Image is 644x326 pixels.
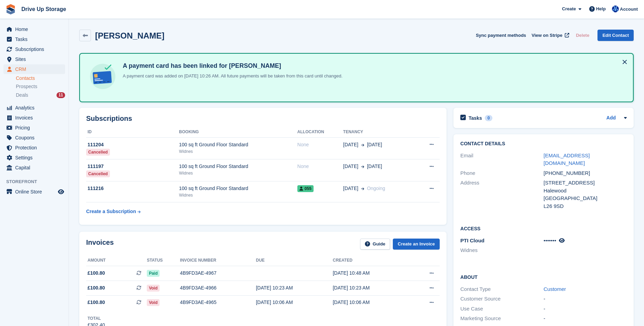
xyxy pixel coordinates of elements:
h2: Access [460,225,627,232]
div: Widnes [179,148,297,155]
a: Edit Contact [597,30,634,41]
h2: About [460,273,627,280]
div: L26 9SD [544,202,627,210]
span: Online Store [15,187,57,197]
a: Create a Subscription [86,205,141,218]
div: None [297,141,343,148]
span: Coupons [15,133,57,143]
span: Help [596,6,606,12]
button: Delete [573,30,592,41]
a: menu [3,123,65,133]
div: Email [460,152,543,167]
div: - [544,305,627,313]
div: 100 sq ft Ground Floor Standard [179,163,297,170]
span: Deals [16,92,28,98]
span: Invoices [15,113,57,123]
span: Analytics [15,103,57,113]
span: [DATE] [343,141,358,148]
a: Create an Invoice [393,239,440,250]
div: [DATE] 10:48 AM [333,270,410,277]
a: Guide [360,239,390,250]
th: ID [86,127,179,138]
span: £100.80 [88,299,105,306]
div: 4B9FD3AE-4967 [180,270,256,277]
h4: A payment card has been linked for [PERSON_NAME] [120,62,343,70]
a: menu [3,153,65,162]
span: ••••••• [544,238,556,243]
span: PTI Cloud [460,238,484,243]
a: menu [3,113,65,123]
a: Add [606,114,616,122]
a: Deals 11 [16,92,65,99]
a: menu [3,34,65,44]
div: [PHONE_NUMBER] [544,169,627,177]
a: menu [3,133,65,143]
span: Paid [147,270,160,277]
div: Halewood [544,187,627,195]
h2: Tasks [469,115,482,121]
div: - [544,295,627,303]
span: [DATE] [343,163,358,170]
span: Protection [15,143,57,153]
span: Sites [15,54,57,64]
img: stora-icon-8386f47178a22dfd0bd8f6a31ec36ba5ce8667c1dd55bd0f319d3a0aa187defe.svg [6,4,16,14]
a: View on Stripe [529,30,571,41]
th: Created [333,255,410,266]
div: Phone [460,169,543,177]
th: Allocation [297,127,343,138]
button: Sync payment methods [476,30,526,41]
span: Home [15,24,57,34]
a: menu [3,64,65,74]
div: [DATE] 10:06 AM [256,299,333,306]
div: 11 [57,92,65,98]
th: Invoice number [180,255,256,266]
span: Account [620,6,638,13]
img: card-linked-ebf98d0992dc2aeb22e95c0e3c79077019eb2392cfd83c6a337811c24bc77127.svg [88,62,117,91]
div: 4B9FD3AE-4965 [180,299,256,306]
li: Widnes [460,246,543,254]
div: 111204 [86,141,179,148]
div: Customer Source [460,295,543,303]
span: 055 [297,185,314,192]
div: [DATE] 10:23 AM [256,284,333,292]
div: Widnes [179,192,297,198]
h2: [PERSON_NAME] [95,31,164,40]
span: CRM [15,64,57,74]
span: [DATE] [367,141,382,148]
a: Prospects [16,83,65,90]
div: [DATE] 10:23 AM [333,284,410,292]
a: menu [3,24,65,34]
a: Drive Up Storage [19,3,69,15]
span: Subscriptions [15,44,57,54]
div: - [544,315,627,323]
div: 0 [485,115,493,121]
a: [EMAIL_ADDRESS][DOMAIN_NAME] [544,153,590,166]
span: Pricing [15,123,57,133]
div: Create a Subscription [86,208,136,215]
div: 4B9FD3AE-4966 [180,284,256,292]
div: [GEOGRAPHIC_DATA] [544,194,627,202]
div: Cancelled [86,149,110,156]
div: Address [460,179,543,210]
div: 111197 [86,163,179,170]
h2: Contact Details [460,141,627,147]
img: Widnes Team [612,6,619,12]
span: £100.80 [88,270,105,277]
div: None [297,163,343,170]
span: [DATE] [343,185,358,192]
a: menu [3,163,65,172]
div: Marketing Source [460,315,543,323]
span: [DATE] [367,163,382,170]
div: Total [88,315,105,322]
span: Tasks [15,34,57,44]
div: [DATE] 10:06 AM [333,299,410,306]
span: Settings [15,153,57,162]
th: Amount [86,255,147,266]
a: Contacts [16,75,65,82]
span: Ongoing [367,186,385,191]
th: Booking [179,127,297,138]
div: 100 sq ft Ground Floor Standard [179,185,297,192]
h2: Subscriptions [86,115,440,123]
div: Use Case [460,305,543,313]
span: £100.80 [88,284,105,292]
